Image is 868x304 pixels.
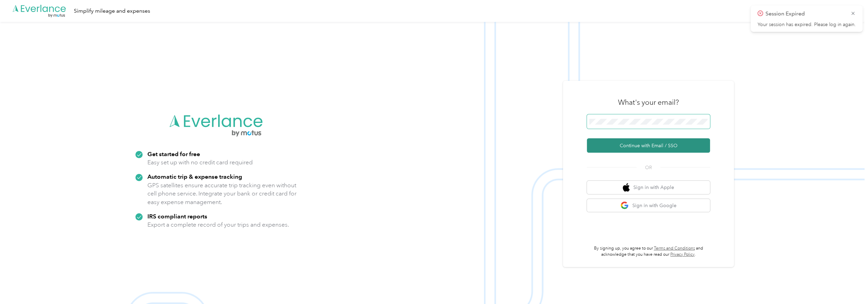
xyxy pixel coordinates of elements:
button: google logoSign in with Google [587,199,710,212]
p: GPS satellites ensure accurate trip tracking even without cell phone service. Integrate your bank... [147,181,297,206]
h3: What's your email? [618,98,679,107]
strong: Get started for free [147,150,200,157]
p: Easy set up with no credit card required [147,158,253,167]
button: Continue with Email / SSO [587,138,710,153]
span: OR [636,164,660,171]
p: By signing up, you agree to our and acknowledge that you have read our . [587,245,710,257]
p: Your session has expired. Please log in again. [758,22,856,28]
img: google logo [620,201,629,210]
p: Session Expired [765,10,845,18]
div: Simplify mileage and expenses [74,7,150,15]
strong: Automatic trip & expense tracking [147,173,242,180]
a: Privacy Policy [670,252,695,257]
iframe: Everlance-gr Chat Button Frame [830,266,868,304]
a: Terms and Conditions [654,246,695,251]
p: Export a complete record of your trips and expenses. [147,220,289,229]
strong: IRS compliant reports [147,213,207,220]
button: apple logoSign in with Apple [587,181,710,194]
img: apple logo [623,183,630,192]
